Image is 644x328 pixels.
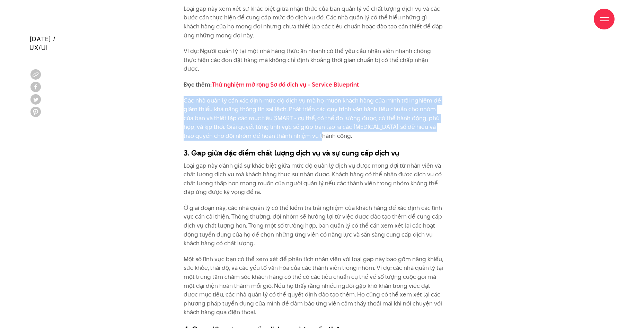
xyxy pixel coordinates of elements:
span: [DATE] / UX/UI [29,35,56,52]
strong: Đọc thêm: [184,80,359,89]
p: Các nhà quản lý cần xác định mức độ dịch vụ mà họ muốn khách hàng của mình trải nghiệm để giảm th... [184,96,443,141]
p: Loại gap này đánh giá sự khác biệt giữa mức độ quản lý dịch vụ được mong đợi từ nhân viên và chất... [184,161,443,197]
p: Ví dụ: Người quản lý tại một nhà hàng thức ăn nhanh có thể yêu cầu nhân viên nhanh chóng thực hiệ... [184,47,443,73]
p: Một số lĩnh vực bạn có thể xem xét để phân tích nhân viên với loại gap này bao gồm năng khiếu, sứ... [184,255,443,317]
p: Ở giai đoạn này, các nhà quản lý có thể kiểm tra trải nghiệm của khách hàng để xác định các lĩnh ... [184,204,443,248]
h3: 3. Gap giữa đặc điểm chất lượng dịch vụ và sự cung cấp dịch vụ [184,148,443,158]
a: Thử nghiệm mở rộng Sơ đồ dịch vụ - Service Blueprint [212,80,359,89]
